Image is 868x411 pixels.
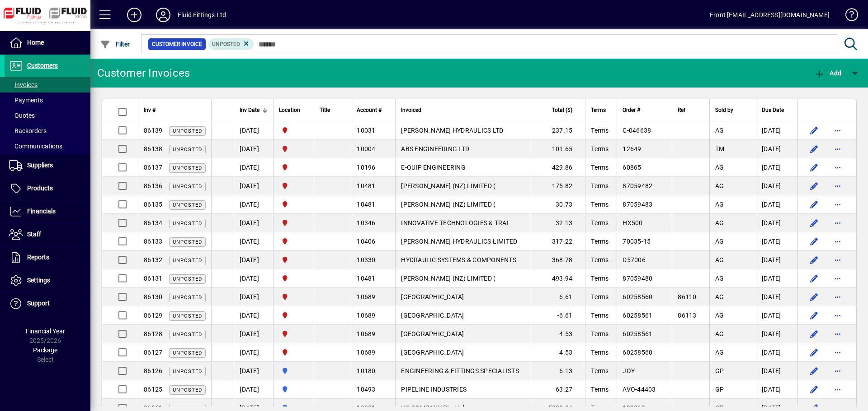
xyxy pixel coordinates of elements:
span: Terms [591,256,609,263]
a: Suppliers [5,154,90,177]
span: Quotes [9,112,35,119]
span: Support [27,300,50,307]
span: HX500 [623,219,642,226]
td: [DATE] [756,251,797,269]
span: 86132 [144,256,162,263]
a: Knowledge Base [839,2,857,31]
div: Sold by [715,105,750,115]
span: Terms [591,293,609,300]
span: Terms [591,312,609,319]
span: Payments [9,97,43,104]
span: [GEOGRAPHIC_DATA] [401,330,464,337]
td: [DATE] [234,380,273,399]
td: [DATE] [234,343,273,362]
span: Terms [591,182,609,189]
span: 10493 [357,386,375,393]
button: More options [830,234,845,249]
span: AG [715,164,724,171]
span: 86130 [144,293,162,300]
span: FLUID FITTINGS CHRISTCHURCH [279,144,308,154]
a: Reports [5,246,90,269]
td: [DATE] [756,195,797,214]
span: AG [715,127,724,134]
div: Ref [678,105,703,115]
span: Suppliers [27,162,53,169]
span: JOY [623,367,635,374]
span: Unposted [173,313,202,319]
span: 86139 [144,127,162,134]
span: 10689 [357,293,375,300]
td: [DATE] [234,158,273,177]
td: [DATE] [756,343,797,362]
span: Terms [591,164,609,171]
td: [DATE] [234,325,273,343]
button: More options [830,364,845,378]
span: 86113 [678,312,696,319]
span: Terms [591,330,609,337]
span: Unposted [173,387,202,393]
span: Filter [100,41,130,48]
span: 86137 [144,164,162,171]
span: Customers [27,62,58,69]
button: Edit [807,160,821,175]
button: Add [812,65,844,81]
span: 10330 [357,256,375,263]
span: [GEOGRAPHIC_DATA] [401,293,464,300]
td: [DATE] [756,158,797,177]
span: 86138 [144,145,162,152]
span: AG [715,330,724,337]
span: FLUID FITTINGS CHRISTCHURCH [279,125,308,135]
td: [DATE] [756,232,797,251]
a: Communications [5,139,90,154]
span: 86128 [144,330,162,337]
td: 368.78 [531,251,585,269]
span: Total ($) [552,105,572,115]
span: 86126 [144,367,162,374]
div: Customer Invoices [97,66,190,80]
span: Invoiced [401,105,421,115]
span: C-046638 [623,127,651,134]
span: AG [715,275,724,282]
button: Edit [807,327,821,341]
span: E-QUIP ENGINEERING [401,164,466,171]
button: Profile [149,7,178,23]
td: 101.65 [531,140,585,158]
span: Due Date [762,105,784,115]
span: 60258561 [623,312,652,319]
span: 87059480 [623,275,652,282]
span: GP [715,386,724,393]
span: AG [715,312,724,319]
span: [PERSON_NAME] (NZ) LIMITED ( [401,182,495,189]
td: [DATE] [756,177,797,195]
span: GP [715,367,724,374]
span: Unposted [173,165,202,171]
button: More options [830,179,845,193]
span: FLUID FITTINGS CHRISTCHURCH [279,162,308,172]
span: Terms [591,201,609,208]
div: Due Date [762,105,792,115]
a: Backorders [5,123,90,139]
button: More options [830,216,845,230]
span: Reports [27,254,49,261]
span: Unposted [173,369,202,374]
span: Order # [623,105,640,115]
td: [DATE] [234,269,273,288]
td: 175.82 [531,177,585,195]
button: Edit [807,142,821,156]
td: [DATE] [756,325,797,343]
span: 87059483 [623,201,652,208]
span: Staff [27,231,41,238]
span: Unposted [173,128,202,134]
span: 86110 [678,293,696,300]
td: -6.61 [531,288,585,306]
button: Edit [807,290,821,304]
span: Account # [357,105,382,115]
span: Home [27,39,44,46]
button: Edit [807,271,821,286]
span: AUCKLAND [279,384,308,394]
span: 60258560 [623,349,652,356]
span: 60258560 [623,293,652,300]
div: Front [EMAIL_ADDRESS][DOMAIN_NAME] [710,8,830,22]
span: 10180 [357,367,375,374]
button: More options [830,253,845,267]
